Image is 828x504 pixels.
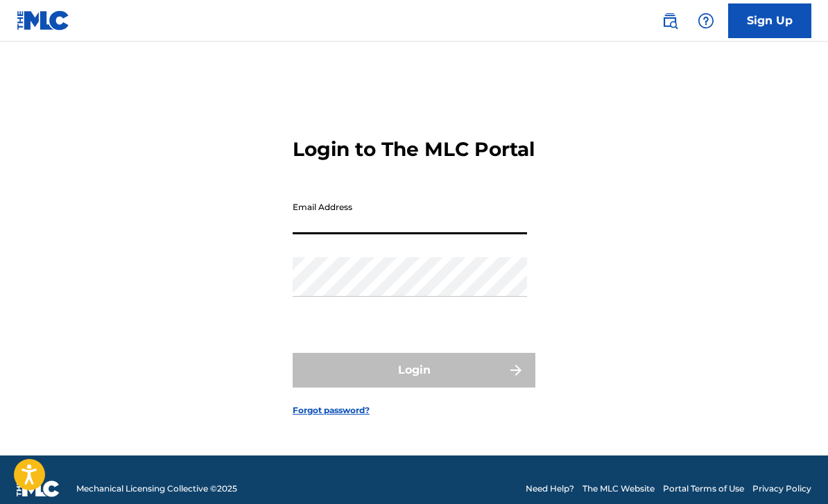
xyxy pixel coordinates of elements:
img: help [698,12,714,29]
a: Need Help? [526,483,574,495]
div: Help [692,7,720,35]
a: Sign Up [728,3,811,38]
span: Mechanical Licensing Collective © 2025 [76,483,237,495]
a: Privacy Policy [752,483,811,495]
img: MLC Logo [17,10,70,31]
iframe: Chat Widget [759,437,828,504]
img: logo [17,480,60,497]
a: The MLC Website [583,483,655,495]
a: Public Search [656,7,684,35]
a: Portal Terms of Use [663,483,744,495]
a: Forgot password? [293,404,370,417]
img: search [662,12,678,29]
h3: Login to The MLC Portal [293,137,535,162]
